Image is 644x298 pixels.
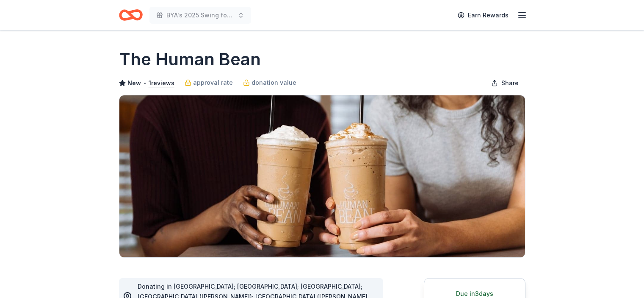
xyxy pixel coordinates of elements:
[166,10,234,20] span: BYA's 2025 Swing for Success Charity Golf Tournament
[119,47,261,71] h1: The Human Bean
[453,8,514,23] a: Earn Rewards
[252,78,296,88] span: donation value
[149,7,251,24] button: BYA's 2025 Swing for Success Charity Golf Tournament
[149,78,174,88] button: 1reviews
[243,78,296,88] a: donation value
[484,75,525,92] button: Share
[193,78,233,88] span: approval rate
[143,80,146,86] span: •
[119,5,143,25] a: Home
[127,78,141,88] span: New
[501,78,519,88] span: Share
[119,95,525,257] img: Image for The Human Bean
[185,78,233,88] a: approval rate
